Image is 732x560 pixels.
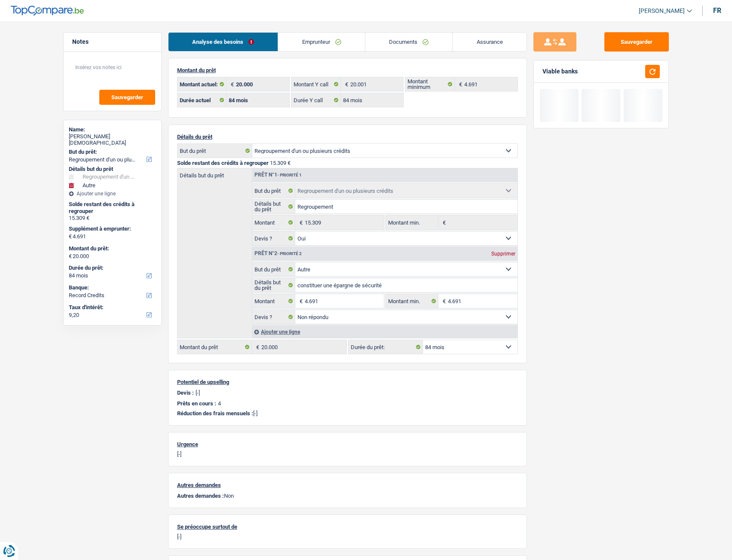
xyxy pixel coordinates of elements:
p: Autres demandes [177,482,518,488]
p: Potentiel de upselling [177,379,518,385]
p: [-] [177,451,518,457]
span: 15.309 € [270,160,291,166]
div: Prêt n°2 [252,251,304,256]
p: Devis : [177,390,194,396]
label: Durée du prêt: [349,340,423,354]
label: But du prêt [178,144,252,158]
label: Détails but du prêt [178,168,252,178]
span: Réduction des frais mensuels : [177,410,253,417]
p: 4 [218,400,221,407]
div: fr [713,6,721,15]
label: Durée actuel [178,93,227,107]
label: Taux d'intérêt: [69,304,154,311]
span: € [69,233,72,240]
span: Autres demandes : [177,493,224,499]
label: Supplément à emprunter: [69,225,154,232]
span: € [252,340,261,354]
p: [-] [196,390,200,396]
label: But du prêt [252,262,296,276]
a: Analyse des besoins [168,33,278,51]
label: Durée du prêt: [69,265,154,271]
a: Assurance [453,33,527,51]
p: Détails du prêt [177,134,518,140]
div: Supprimer [489,251,518,256]
label: Montant du prêt: [69,245,154,252]
div: [PERSON_NAME][DEMOGRAPHIC_DATA] [69,133,156,146]
div: Viable banks [542,68,578,75]
p: Urgence [177,441,518,447]
label: Détails but du prêt [252,200,296,213]
span: € [438,294,448,308]
label: Montant du prêt [178,340,252,354]
p: Montant du prêt [177,67,518,73]
span: - Priorité 1 [277,173,302,177]
label: Montant actuel: [178,77,227,91]
span: € [69,253,72,260]
span: € [455,77,464,91]
img: TopCompare Logo [11,6,84,16]
p: [-] [177,533,518,540]
span: € [341,77,350,91]
label: But du prêt [252,184,296,198]
label: Devis ? [252,310,296,324]
p: Non [177,493,518,499]
a: [PERSON_NAME] [632,4,692,18]
span: € [227,77,236,91]
a: Emprunteur [278,33,365,51]
label: Banque: [69,284,154,291]
h5: Notes [72,38,153,46]
p: Se préoccupe surtout de [177,523,518,530]
div: Détails but du prêt [69,166,156,173]
label: Montant Y call [291,77,341,91]
span: € [295,216,305,229]
span: Sauvegarder [111,94,143,100]
div: Ajouter une ligne [69,191,156,197]
label: Devis ? [252,231,296,245]
label: Montant minimum [405,77,455,91]
p: Prêts en cours : [177,400,216,407]
span: - Priorité 2 [277,251,302,256]
label: Montant [252,294,296,308]
label: But du prêt: [69,149,154,155]
label: Durée Y call [291,93,341,107]
label: Montant min. [386,294,438,308]
span: Solde restant des crédits à regrouper [177,160,269,166]
p: [-] [177,410,518,417]
label: Montant [252,216,296,229]
button: Sauvegarder [99,90,155,105]
div: Name: [69,126,156,133]
div: 15.309 € [69,215,156,222]
span: [PERSON_NAME] [639,7,685,15]
a: Documents [365,33,453,51]
label: Montant min. [386,216,438,229]
div: Solde restant des crédits à regrouper [69,201,156,214]
div: Prêt n°1 [252,172,304,178]
div: Ajouter une ligne [252,326,518,338]
button: Sauvegarder [604,32,669,52]
span: € [438,216,448,229]
label: Détails but du prêt [252,278,296,292]
span: € [295,294,305,308]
